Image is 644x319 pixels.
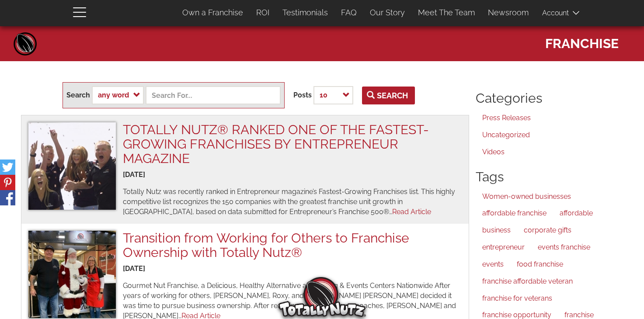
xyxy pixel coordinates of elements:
p: Totally Nutz was recently ranked in Entrepreneur magazine’s Fastest-Growing Franchises list. This... [28,187,462,217]
a: Home [12,31,38,57]
label: Search [66,90,90,101]
a: Transition from Working for Others to Franchise Ownership with Totally Nutz® [123,230,409,260]
button: Search [362,87,415,104]
a: Meet The Team [411,3,481,22]
label: Posts [293,90,312,101]
a: business [476,222,517,239]
a: events franchise [531,239,597,256]
a: affordable franchise [476,205,553,222]
h2: Tags [476,170,630,184]
img: We're Totally Nutz! [28,122,116,210]
a: Testimonials [276,3,334,22]
a: affordable [553,205,599,222]
span: [DATE] [123,264,145,273]
a: TOTALLY NUTZ® RANKED ONE OF THE FASTEST-GROWING FRANCHISES BY ENTREPRENEUR MAGAZINE [123,122,429,166]
a: franchise affordable veteran [476,273,579,290]
a: ROI [250,3,276,22]
a: events [476,256,510,273]
a: Uncategorized [476,127,630,144]
a: entrepreneur [476,239,531,256]
a: Press Releases [476,110,630,127]
h2: Categories [476,91,630,105]
a: Women-owned businesses [476,188,578,205]
a: Read Article [392,208,431,216]
span: [DATE] [123,170,145,179]
a: Videos [476,144,630,161]
a: franchise for veterans [476,290,559,307]
input: Search For... [146,86,281,104]
a: food franchise [510,256,570,273]
img: mall-2019-2_1.jpeg [28,231,116,318]
img: Totally Nutz Logo [278,277,366,317]
span: franchise [545,31,619,52]
a: Own a Franchise [176,3,250,22]
a: Our Story [363,3,411,22]
a: FAQ [334,3,363,22]
a: corporate gifts [517,222,578,239]
a: Newsroom [481,3,535,22]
